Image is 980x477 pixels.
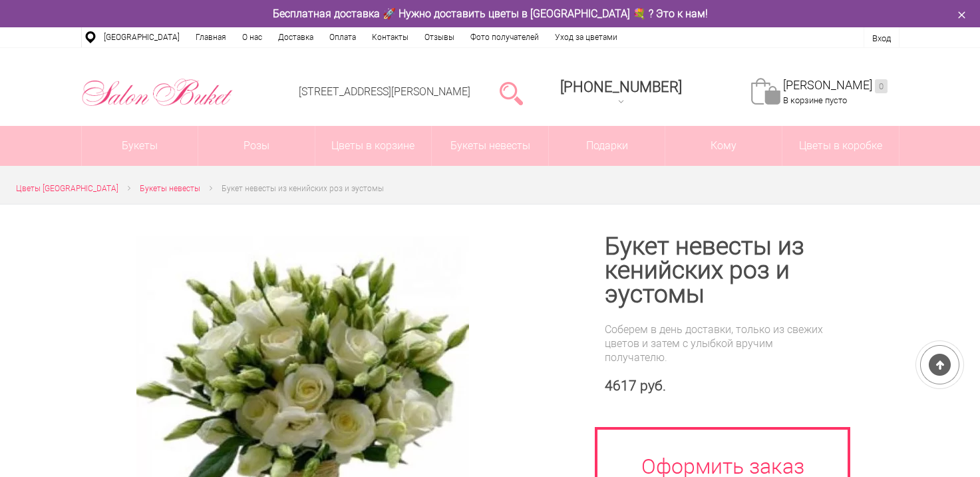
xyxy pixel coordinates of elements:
span: Букеты невесты [140,184,200,193]
span: В корзине пусто [783,95,847,105]
ins: 0 [875,79,888,93]
a: Букеты невесты [140,182,200,196]
a: Уход за цветами [547,27,625,47]
a: Главная [188,27,234,47]
a: Подарки [549,126,665,166]
a: Вход [872,33,891,43]
a: Доставка [270,27,321,47]
a: Цветы в корзине [315,126,432,166]
div: Бесплатная доставка 🚀 Нужно доставить цветы в [GEOGRAPHIC_DATA] 💐 ? Это к нам! [71,7,909,21]
a: [PHONE_NUMBER] [552,74,690,112]
h1: Букет невесты из кенийских роз и эустомы [605,235,834,306]
a: Розы [198,126,315,166]
span: Букет невесты из кенийских роз и эустомы [222,184,384,193]
span: Кому [665,126,782,166]
a: [GEOGRAPHIC_DATA] [96,27,188,47]
a: [STREET_ADDRESS][PERSON_NAME] [299,85,470,98]
span: Цветы [GEOGRAPHIC_DATA] [16,184,118,193]
a: Цветы [GEOGRAPHIC_DATA] [16,182,118,196]
a: Фото получателей [462,27,547,47]
div: Соберем в день доставки, только из свежих цветов и затем с улыбкой вручим получателю. [605,322,834,364]
a: [PERSON_NAME] [783,78,888,93]
div: 4617 руб. [605,378,834,394]
span: [PHONE_NUMBER] [560,79,682,95]
img: Цветы Нижний Новгород [81,75,234,110]
a: Букеты невесты [432,126,548,166]
a: Отзывы [416,27,462,47]
a: Контакты [364,27,416,47]
a: Букеты [82,126,198,166]
a: Оплата [321,27,364,47]
a: Цветы в коробке [782,126,899,166]
a: О нас [234,27,270,47]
